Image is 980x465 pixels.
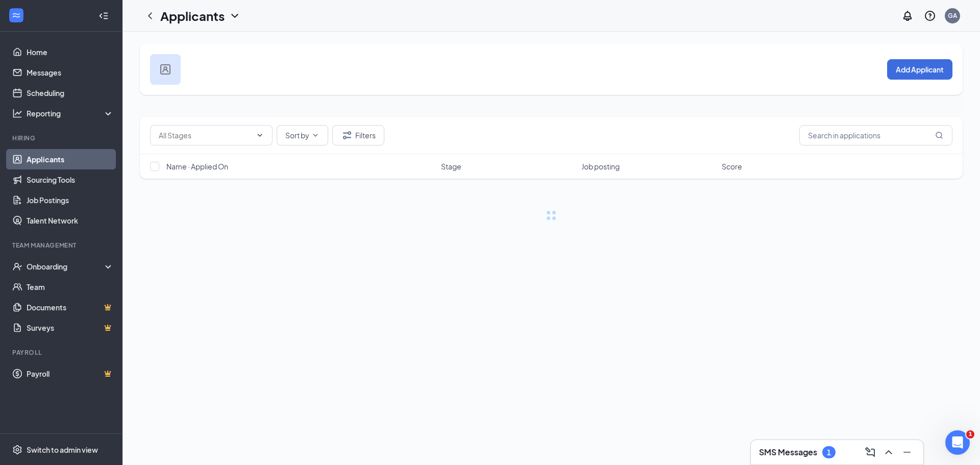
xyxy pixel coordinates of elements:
span: Name · Applied On [166,161,228,172]
a: DocumentsCrown [27,297,114,317]
svg: Collapse [99,11,109,21]
span: Job posting [581,161,620,172]
svg: Minimize [901,446,913,458]
svg: ChevronUp [883,446,895,458]
div: Hiring [12,134,112,142]
a: Team [27,277,114,297]
h3: SMS Messages [759,447,817,458]
a: Job Postings [27,190,114,210]
svg: Notifications [901,10,914,22]
input: All Stages [159,130,252,141]
span: 1 [966,430,974,438]
button: Add Applicant [887,59,952,80]
svg: ChevronLeft [144,10,156,22]
button: Filter Filters [332,125,384,145]
svg: MagnifyingGlass [935,131,943,139]
input: Search in applications [799,125,952,145]
div: Switch to admin view [27,445,98,455]
img: user icon [160,64,170,75]
a: Applicants [27,149,114,169]
svg: ChevronDown [256,131,264,139]
span: Score [722,161,742,172]
a: PayrollCrown [27,363,114,384]
svg: ChevronDown [229,10,241,22]
a: Sourcing Tools [27,169,114,190]
div: GA [948,11,957,20]
div: 1 [827,448,831,457]
div: Payroll [12,348,112,357]
h1: Applicants [160,7,225,25]
iframe: Intercom live chat [945,430,970,455]
svg: UserCheck [12,261,22,272]
div: Reporting [27,108,114,118]
svg: QuestionInfo [924,10,936,22]
a: SurveysCrown [27,317,114,338]
svg: ChevronDown [311,131,320,139]
div: Team Management [12,241,112,250]
a: Talent Network [27,210,114,231]
button: ComposeMessage [862,444,878,460]
button: Sort byChevronDown [277,125,328,145]
svg: Analysis [12,108,22,118]
svg: Settings [12,445,22,455]
span: Stage [441,161,461,172]
svg: WorkstreamLogo [11,10,21,20]
button: ChevronUp [880,444,897,460]
a: Scheduling [27,83,114,103]
a: Messages [27,62,114,83]
span: Sort by [285,132,309,139]
button: Minimize [899,444,915,460]
a: Home [27,42,114,62]
svg: Filter [341,129,353,141]
svg: ComposeMessage [864,446,876,458]
div: Onboarding [27,261,105,272]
